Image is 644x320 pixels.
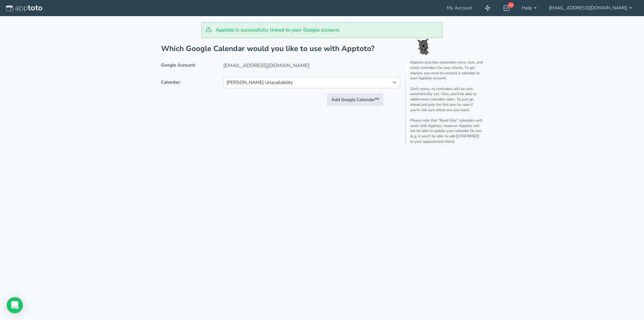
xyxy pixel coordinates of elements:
[201,22,443,38] div: Apptoto is successfully linked to your Google account.
[6,5,42,12] img: logo-apptoto--white.svg
[7,297,23,313] div: Open Intercom Messenger
[327,93,383,106] button: Add Google Calendar™
[417,39,429,55] img: toto-small.png
[156,77,218,86] label: Calendar:
[405,60,488,144] div: Apptoto provides automatic voice, text, and email reminders for your clients. To get started, you...
[508,2,514,8] div: 10
[223,60,400,72] p: [EMAIL_ADDRESS][DOMAIN_NAME]
[156,60,218,68] label: Google Account:
[161,45,483,53] h2: Which Google Calendar would you like to use with Apptoto?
